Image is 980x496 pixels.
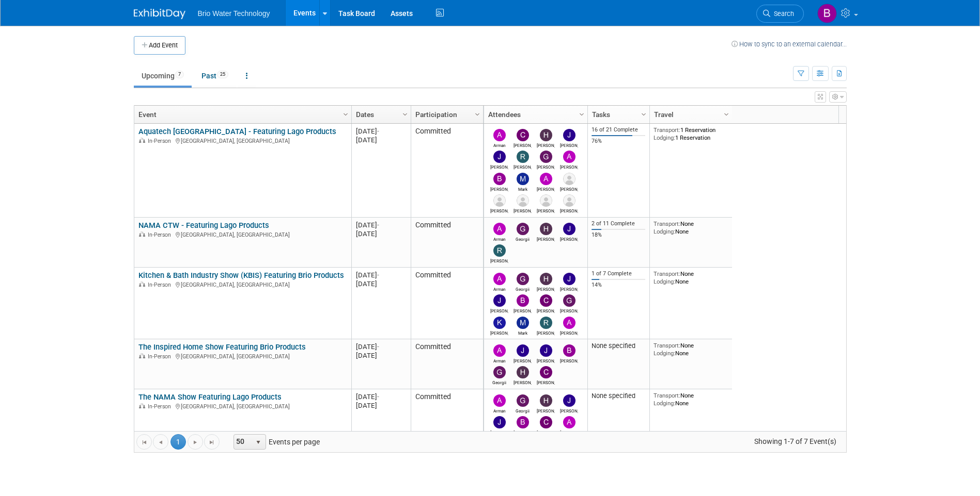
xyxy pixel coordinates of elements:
[493,173,506,185] img: Brandye Gahagan
[136,434,152,450] a: Go to the first page
[540,223,552,235] img: Harry Mesak
[490,407,508,414] div: Arman Melkonian
[540,294,552,307] img: Cynthia Mendoza
[654,134,675,141] span: Lodging:
[488,106,581,123] a: Attendees
[148,232,174,238] span: In-Person
[540,273,552,285] img: Harry Mesak
[540,317,552,329] img: Ryan McMillin
[138,352,347,360] div: [GEOGRAPHIC_DATA], [GEOGRAPHIC_DATA]
[134,36,185,55] button: Add Event
[356,221,406,229] div: [DATE]
[493,244,506,257] img: Ryan McMillin
[138,106,345,123] a: Event
[139,138,145,143] img: In-Person Event
[411,218,483,268] td: Committed
[537,428,555,435] div: Cynthia Mendoza
[148,282,174,288] span: In-Person
[139,232,145,237] img: In-Person Event
[770,10,794,18] span: Search
[514,329,532,336] div: Mark Melkonian
[377,221,379,229] span: -
[138,392,282,402] a: The NAMA Show Featuring Lago Products
[560,329,578,336] div: Angela Moyano
[490,235,508,242] div: Arman Melkonian
[490,378,508,385] div: Georgii Tsatrian
[563,194,575,207] img: Walter Westphal
[537,207,555,213] div: Lisset Aldrete
[563,344,575,357] img: Brandye Gahagan
[493,223,506,235] img: Arman Melkonian
[540,344,552,357] img: James Park
[148,403,174,410] span: In-Person
[493,151,506,163] img: James Park
[340,106,351,121] a: Column Settings
[157,438,165,447] span: Go to the previous page
[490,185,508,192] div: Brandye Gahagan
[517,294,529,307] img: Brandye Gahagan
[732,40,847,48] a: How to sync to an external calendar...
[415,106,476,123] a: Participation
[356,342,406,351] div: [DATE]
[138,402,347,410] div: [GEOGRAPHIC_DATA], [GEOGRAPHIC_DATA]
[377,343,379,351] span: -
[399,106,411,121] a: Column Settings
[341,110,350,119] span: Column Settings
[490,141,508,148] div: Arman Melkonian
[514,207,532,213] div: Karina Gonzalez Larenas
[517,317,529,329] img: Mark Melkonian
[490,257,508,263] div: Ryan McMillin
[148,138,174,144] span: In-Person
[493,129,506,141] img: Arman Melkonian
[377,393,379,401] span: -
[153,434,168,450] a: Go to the previous page
[537,141,555,148] div: Harry Mesak
[356,392,406,401] div: [DATE]
[537,357,555,363] div: James Park
[592,342,645,350] div: None specified
[411,124,483,218] td: Committed
[640,110,648,119] span: Column Settings
[517,173,529,185] img: Mark Melkonian
[638,106,649,121] a: Column Settings
[563,273,575,285] img: James Kang
[517,129,529,141] img: Cynthia Mendoza
[560,407,578,414] div: James Kang
[191,438,199,447] span: Go to the next page
[654,270,680,277] span: Transport:
[411,339,483,389] td: Committed
[356,271,406,279] div: [DATE]
[592,126,645,134] div: 16 of 21 Complete
[654,350,675,357] span: Lodging:
[139,353,145,358] img: In-Person Event
[563,317,575,329] img: Angela Moyano
[592,232,645,239] div: 18%
[654,392,680,399] span: Transport:
[138,230,347,239] div: [GEOGRAPHIC_DATA], [GEOGRAPHIC_DATA]
[473,110,481,119] span: Column Settings
[540,394,552,407] img: Harry Mesak
[134,66,192,86] a: Upcoming7
[756,5,804,23] a: Search
[140,438,148,447] span: Go to the first page
[490,307,508,313] div: James Park
[537,235,555,242] div: Harry Mesak
[517,394,529,407] img: Georgii Tsatrian
[563,151,575,163] img: Angela Moyano
[721,106,732,121] a: Column Settings
[592,138,645,145] div: 76%
[356,351,406,360] div: [DATE]
[517,416,529,428] img: Brandye Gahagan
[514,141,532,148] div: Cynthia Mendoza
[592,270,645,277] div: 1 of 7 Complete
[563,129,575,141] img: James Kang
[194,66,236,86] a: Past25
[148,353,174,360] span: In-Person
[138,280,347,289] div: [GEOGRAPHIC_DATA], [GEOGRAPHIC_DATA]
[204,434,220,450] a: Go to the last page
[493,394,506,407] img: Arman Melkonian
[563,173,575,185] img: Ernesto Esteban Kokovic
[514,285,532,292] div: Georgii Tsatrian
[490,329,508,336] div: Kimberly Alegria
[514,407,532,414] div: Georgii Tsatrian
